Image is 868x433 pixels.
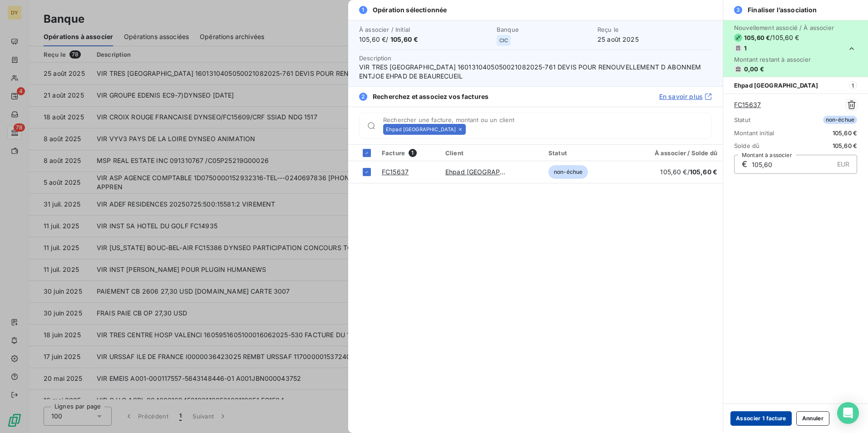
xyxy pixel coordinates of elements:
span: À associer / Initial [359,26,491,33]
span: non-échue [823,116,857,124]
span: Recherchez et associez vos factures [373,92,488,101]
span: Finaliser l’association [748,5,817,15]
span: / 105,60 € [770,33,799,42]
span: 1 [744,44,747,52]
span: Opération sélectionnée [373,5,447,15]
input: placeholder [469,125,711,134]
div: Client [445,149,538,157]
span: 2 [359,93,367,101]
div: Statut [548,149,614,157]
span: 1 [849,81,857,89]
button: Associer 1 facture [730,411,792,426]
span: VIR TRES [GEOGRAPHIC_DATA] 1601310405050021082025-761 DEVIS POUR RENOUVELLEMENT D ABONNEM ENTJOE ... [359,63,712,81]
span: Ehpad [GEOGRAPHIC_DATA] [386,127,456,132]
a: Ehpad [GEOGRAPHIC_DATA] [445,168,533,176]
span: Solde dû [734,142,759,149]
span: 1 [359,6,367,14]
span: 105,60 € [833,129,857,137]
div: À associer / Solde dû [625,149,717,157]
span: 105,60 € [744,34,770,41]
span: 105,60 € [690,168,717,176]
a: En savoir plus [659,92,712,101]
span: Reçu le [597,26,712,33]
span: 0,00 € [744,65,764,73]
a: FC15637 [734,100,761,109]
span: 105,60 € / [359,35,491,44]
span: 3 [734,6,742,14]
span: Banque [497,26,592,33]
span: 105,60 € / [660,168,717,176]
button: Annuler [796,411,829,426]
div: Open Intercom Messenger [837,402,859,424]
span: Nouvellement associé / À associer [734,24,834,31]
span: 105,60 € [833,142,857,149]
span: 105,60 € [390,35,418,43]
span: Statut [734,116,750,123]
span: Montant restant à associer [734,56,834,63]
span: CIC [499,38,508,43]
span: Montant initial [734,129,774,137]
span: Ehpad [GEOGRAPHIC_DATA] [734,82,818,89]
a: FC15637 [382,168,409,176]
span: 1 [409,149,417,157]
span: non-échue [548,165,588,179]
span: Description [359,54,392,62]
div: Facture [382,149,434,157]
div: 25 août 2025 [597,26,712,44]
